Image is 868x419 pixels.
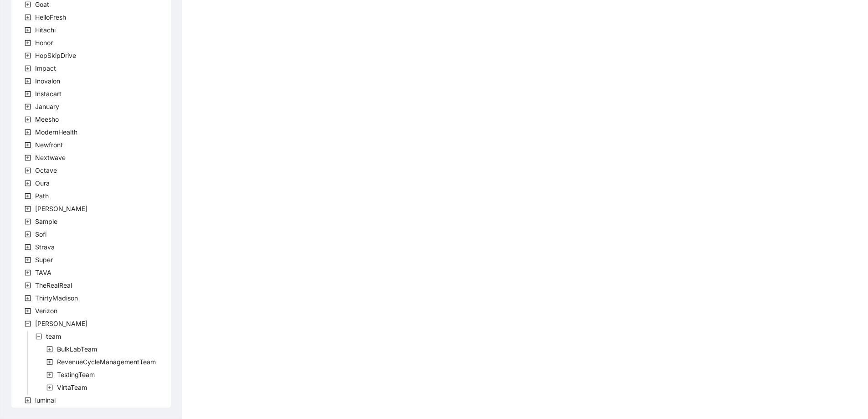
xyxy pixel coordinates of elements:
[33,63,58,74] span: Impact
[25,295,31,301] span: plus-square
[46,359,53,365] span: plus-square
[33,127,79,138] span: ModernHealth
[35,269,51,276] span: TAVA
[25,27,31,33] span: plus-square
[57,345,97,353] span: BulkLabTeam
[46,332,61,340] span: team
[25,40,31,46] span: plus-square
[25,155,31,161] span: plus-square
[33,318,89,329] span: Virta
[35,205,87,212] span: [PERSON_NAME]
[25,180,31,186] span: plus-square
[46,372,53,378] span: plus-square
[33,114,61,125] span: Meesho
[35,320,87,327] span: [PERSON_NAME]
[33,50,78,61] span: HopSkipDrive
[33,191,51,202] span: Path
[35,179,50,187] span: Oura
[25,244,31,250] span: plus-square
[25,218,31,225] span: plus-square
[35,243,55,251] span: Strava
[33,25,57,36] span: Hitachi
[35,166,57,174] span: Octave
[35,0,49,8] span: Goat
[25,193,31,199] span: plus-square
[35,26,56,34] span: Hitachi
[33,37,55,48] span: Honor
[33,203,89,214] span: Rothman
[57,383,87,391] span: VirtaTeam
[25,206,31,212] span: plus-square
[35,13,66,21] span: HelloFresh
[35,39,53,47] span: Honor
[33,178,51,189] span: Oura
[35,141,63,149] span: Newfront
[33,293,80,304] span: ThirtyMadison
[35,128,77,136] span: ModernHealth
[35,217,57,225] span: Sample
[33,152,67,163] span: Nextwave
[25,167,31,174] span: plus-square
[25,52,31,59] span: plus-square
[46,346,53,352] span: plus-square
[25,1,31,8] span: plus-square
[25,142,31,148] span: plus-square
[33,88,63,99] span: Instacart
[55,369,97,380] span: TestingTeam
[25,257,31,263] span: plus-square
[25,282,31,289] span: plus-square
[25,129,31,135] span: plus-square
[25,231,31,238] span: plus-square
[35,294,78,302] span: ThirtyMadison
[25,308,31,314] span: plus-square
[57,371,95,378] span: TestingTeam
[25,14,31,21] span: plus-square
[35,230,46,238] span: Sofi
[33,12,68,23] span: HelloFresh
[25,116,31,123] span: plus-square
[33,242,56,253] span: Strava
[33,229,48,240] span: Sofi
[35,307,57,315] span: Verizon
[57,358,156,366] span: RevenueCycleManagementTeam
[33,254,55,265] span: Super
[25,65,31,72] span: plus-square
[33,280,74,291] span: TheRealReal
[36,333,42,340] span: minus-square
[35,52,76,59] span: HopSkipDrive
[33,267,53,278] span: TAVA
[25,269,31,276] span: plus-square
[35,103,59,110] span: January
[33,165,59,176] span: Octave
[33,140,65,150] span: Newfront
[25,78,31,84] span: plus-square
[33,395,57,406] span: luminai
[25,91,31,97] span: plus-square
[25,321,31,327] span: minus-square
[35,154,66,161] span: Nextwave
[46,384,53,391] span: plus-square
[25,397,31,403] span: plus-square
[25,103,31,110] span: plus-square
[35,256,53,264] span: Super
[55,357,158,367] span: RevenueCycleManagementTeam
[55,382,89,393] span: VirtaTeam
[35,192,49,200] span: Path
[35,115,59,123] span: Meesho
[44,331,63,342] span: team
[33,101,61,112] span: January
[35,281,72,289] span: TheRealReal
[35,77,60,85] span: Inovalon
[35,90,62,98] span: Instacart
[35,64,56,72] span: Impact
[33,76,62,87] span: Inovalon
[33,305,59,316] span: Verizon
[35,396,56,404] span: luminai
[33,216,59,227] span: Sample
[55,344,99,355] span: BulkLabTeam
